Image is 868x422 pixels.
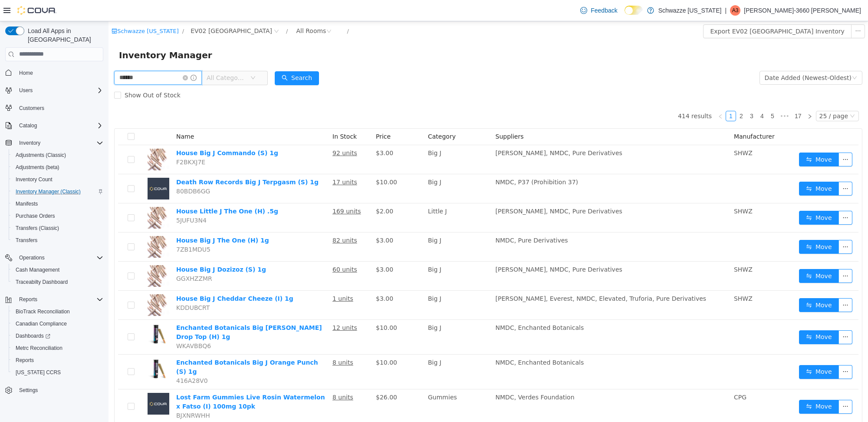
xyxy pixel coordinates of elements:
[316,153,384,182] td: Big J
[577,2,621,19] a: Feedback
[16,85,36,96] button: Users
[82,5,164,14] span: EV02 Far NE Heights
[12,186,103,197] span: Inventory Manager (Classic)
[730,277,744,291] button: icon: ellipsis
[39,337,61,359] img: Enchanted Botanicals Big J Orange Punch (S) 1g hero shot
[68,112,85,119] span: Name
[224,186,253,193] u: 169 units
[696,90,707,100] li: Next Page
[224,128,249,135] u: 92 units
[3,7,70,13] a: icon: shopSchwazze [US_STATE]
[13,70,76,77] span: Show Out of Stock
[267,274,285,281] span: $3.00
[725,5,727,16] p: |
[9,342,107,354] button: Metrc Reconciliation
[628,90,638,100] li: 2
[16,320,67,327] span: Canadian Compliance
[387,274,598,281] span: [PERSON_NAME], Everest, NMDC, Elevated, Truforia, Pure Derivatives
[224,274,245,281] u: 1 units
[711,90,740,100] div: 25 / page
[2,120,107,132] button: Catalog
[9,330,107,342] a: Dashboards
[68,391,102,398] span: BJXNRWHH
[12,235,41,246] a: Transfers
[142,54,147,60] i: icon: down
[68,186,170,193] a: House Little J The One (H) .5g
[607,90,617,100] li: Previous Page
[730,5,740,16] div: Angelica-3660 Ortiz
[9,198,107,210] button: Manifests
[9,306,107,318] button: BioTrack Reconciliation
[16,138,44,148] button: Inventory
[68,254,104,261] span: GGXHZZMR
[16,332,50,339] span: Dashboards
[39,244,61,266] img: House Big J Dozizoz (S) 1g hero shot
[690,344,730,358] button: icon: swapMove
[690,379,730,392] button: icon: swapMove
[2,84,107,96] button: Users
[12,355,103,366] span: Reports
[68,216,161,223] a: House Big J The One (H) 1g
[690,309,730,323] button: icon: swapMove
[9,354,107,366] button: Reports
[12,331,54,341] a: Dashboards
[569,90,603,100] li: 414 results
[12,306,103,317] span: BioTrack Reconciliation
[19,122,37,129] span: Catalog
[267,303,289,310] span: $10.00
[649,90,658,100] a: 4
[316,333,384,368] td: Big J
[609,93,615,98] i: icon: left
[658,5,722,16] p: Schwazze [US_STATE]
[12,343,103,353] span: Metrc Reconciliation
[16,213,55,219] span: Purchase Orders
[12,343,66,353] a: Metrc Reconciliation
[10,27,109,41] span: Inventory Manager
[12,265,103,275] span: Cash Management
[19,140,40,146] span: Inventory
[669,90,683,100] li: Next 5 Pages
[2,384,107,396] button: Settings
[16,357,34,364] span: Reports
[16,279,68,286] span: Traceabilty Dashboard
[224,157,249,164] u: 17 units
[267,216,285,223] span: $3.00
[387,245,514,252] span: [PERSON_NAME], NMDC, Pure Derivatives
[699,93,704,98] i: icon: right
[12,186,84,197] a: Inventory Manager (Classic)
[16,85,103,96] span: Users
[730,219,744,233] button: icon: ellipsis
[16,68,36,78] a: Home
[16,308,70,315] span: BioTrack Reconciliation
[12,211,103,221] span: Purchase Orders
[730,248,744,262] button: icon: ellipsis
[9,276,107,288] button: Traceabilty Dashboard
[19,87,33,94] span: Users
[387,372,466,379] span: NMDC, Verdes Foundation
[316,299,384,333] td: Big J
[19,254,45,261] span: Operations
[690,219,730,233] button: icon: swapMove
[625,274,644,281] span: SHWZ
[591,6,617,15] span: Feedback
[669,90,683,100] span: •••
[68,166,102,173] span: 80BDB6GG
[617,90,628,100] li: 1
[17,6,56,15] img: Cova
[743,3,756,17] button: icon: ellipsis
[625,372,638,379] span: CPG
[16,120,40,131] button: Catalog
[16,294,103,305] span: Reports
[224,112,248,119] span: In Stock
[74,7,76,13] span: /
[19,296,37,303] span: Reports
[9,186,107,198] button: Inventory Manager (Classic)
[16,164,59,171] span: Adjustments (beta)
[238,7,240,13] span: /
[5,63,103,419] nav: Complex example
[68,157,210,164] a: Death Row Records Big J Terpgasm (S) 1g
[625,112,666,119] span: Manufacturer
[12,174,103,185] span: Inventory Count
[39,127,61,149] img: House Big J Commando (S) 1g hero shot
[12,199,103,209] span: Manifests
